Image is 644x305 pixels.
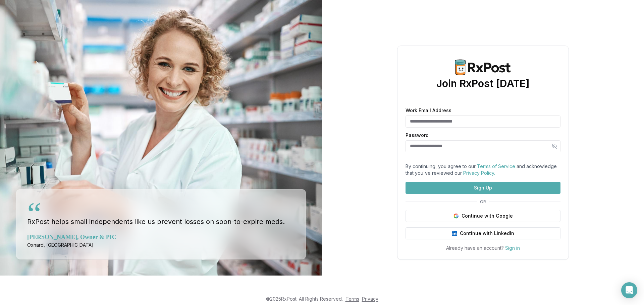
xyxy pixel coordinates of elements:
[477,163,515,169] a: Terms of Service
[406,227,560,239] button: Continue with LinkedIn
[406,133,560,138] label: Password
[27,232,295,242] div: [PERSON_NAME], Owner & PIC
[406,182,560,194] button: Sign Up
[406,163,560,176] div: By continuing, you agree to our and acknowledge that you've reviewed our
[436,77,530,89] h1: Join RxPost [DATE]
[406,108,560,113] label: Work Email Address
[477,199,489,205] span: OR
[345,296,359,302] a: Terms
[505,245,520,251] a: Sign in
[453,213,459,219] img: Google
[451,59,515,75] img: RxPost Logo
[446,245,504,251] span: Already have an account?
[362,296,378,302] a: Privacy
[27,203,295,227] blockquote: RxPost helps small independents like us prevent losses on soon-to-expire meds.
[27,242,295,248] div: Oxnard, [GEOGRAPHIC_DATA]
[621,282,637,298] div: Open Intercom Messenger
[406,210,560,222] button: Continue with Google
[27,198,42,230] div: “
[452,231,457,236] img: LinkedIn
[463,170,495,176] a: Privacy Policy.
[548,140,560,152] button: Hide password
